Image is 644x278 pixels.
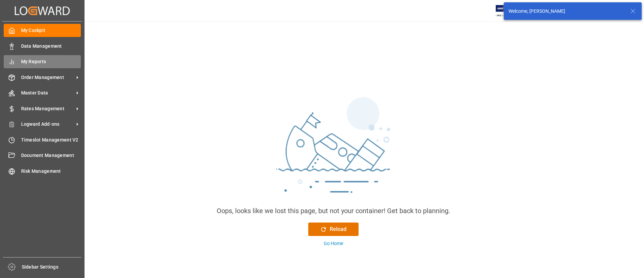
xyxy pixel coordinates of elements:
[21,27,81,34] span: My Cockpit
[21,168,81,175] span: Risk Management
[308,223,359,236] button: Reload
[21,74,74,81] span: Order Management
[320,225,346,233] div: Reload
[22,264,82,271] span: Sidebar Settings
[21,105,74,112] span: Rates Management
[21,58,81,65] span: My Reports
[21,136,81,144] span: Timeslot Management V2
[496,5,519,17] img: Exertis%20JAM%20-%20Email%20Logo.jpg_1722504956.jpg
[21,121,74,128] span: Logward Add-ons
[4,55,81,68] a: My Reports
[21,43,81,50] span: Data Management
[4,39,81,52] a: Data Management
[308,240,359,247] button: Go Home
[4,133,81,146] a: Timeslot Management V2
[324,240,343,247] div: Go Home
[508,8,624,15] div: Welcome, [PERSON_NAME]
[21,89,74,96] span: Master Data
[217,206,450,216] div: Oops, looks like we lost this page, but not your container! Get back to planning.
[4,149,81,162] a: Document Management
[4,164,81,177] a: Risk Management
[4,24,81,37] a: My Cockpit
[21,152,81,159] span: Document Management
[233,94,434,206] img: sinking_ship.png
